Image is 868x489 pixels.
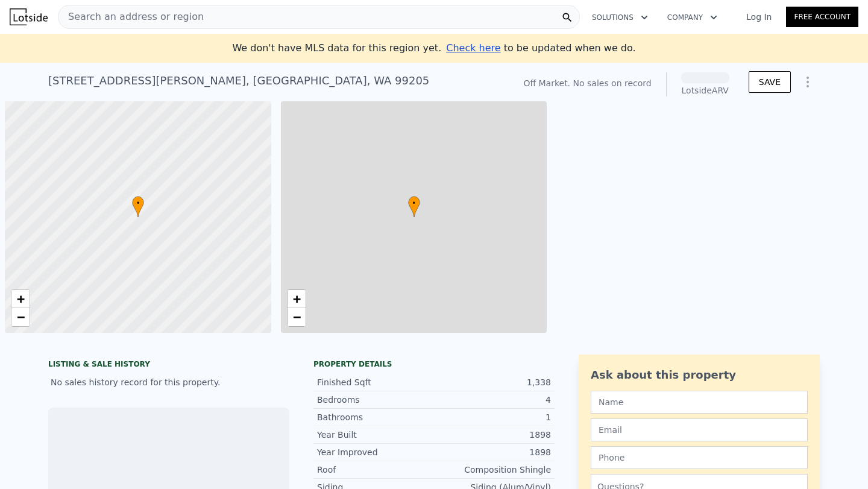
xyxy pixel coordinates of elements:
[434,429,551,441] div: 1898
[11,308,30,326] a: Zoom out
[681,84,729,96] div: Lotside ARV
[523,77,651,89] div: Off Market. No sales on record
[317,464,434,476] div: Roof
[317,429,434,441] div: Year Built
[48,359,289,371] div: LISTING & SALE HISTORY
[796,70,820,94] button: Show Options
[408,196,420,217] div: •
[591,418,808,441] input: Email
[17,309,25,324] span: −
[317,394,434,406] div: Bedrooms
[446,41,635,55] div: to be updated when we do.
[434,464,551,476] div: Composition Shingle
[749,71,791,93] button: SAVE
[48,72,429,89] div: [STREET_ADDRESS][PERSON_NAME] , [GEOGRAPHIC_DATA] , WA 99205
[58,10,204,24] span: Search an address or region
[591,367,808,383] div: Ask about this property
[288,290,306,308] a: Zoom in
[11,290,30,308] a: Zoom in
[408,198,420,209] span: •
[591,446,808,469] input: Phone
[313,359,555,369] div: Property details
[10,8,48,25] img: Lotside
[786,7,858,27] a: Free Account
[446,42,500,54] span: Check here
[317,446,434,458] div: Year Improved
[434,394,551,406] div: 4
[434,446,551,458] div: 1898
[292,309,300,324] span: −
[658,7,727,28] button: Company
[17,291,25,306] span: +
[434,411,551,423] div: 1
[132,198,144,209] span: •
[317,376,434,388] div: Finished Sqft
[732,11,786,23] a: Log In
[48,371,289,393] div: No sales history record for this property.
[288,308,306,326] a: Zoom out
[317,411,434,423] div: Bathrooms
[132,196,144,217] div: •
[434,376,551,388] div: 1,338
[232,41,635,55] div: We don't have MLS data for this region yet.
[582,7,658,28] button: Solutions
[292,291,300,306] span: +
[591,391,808,414] input: Name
